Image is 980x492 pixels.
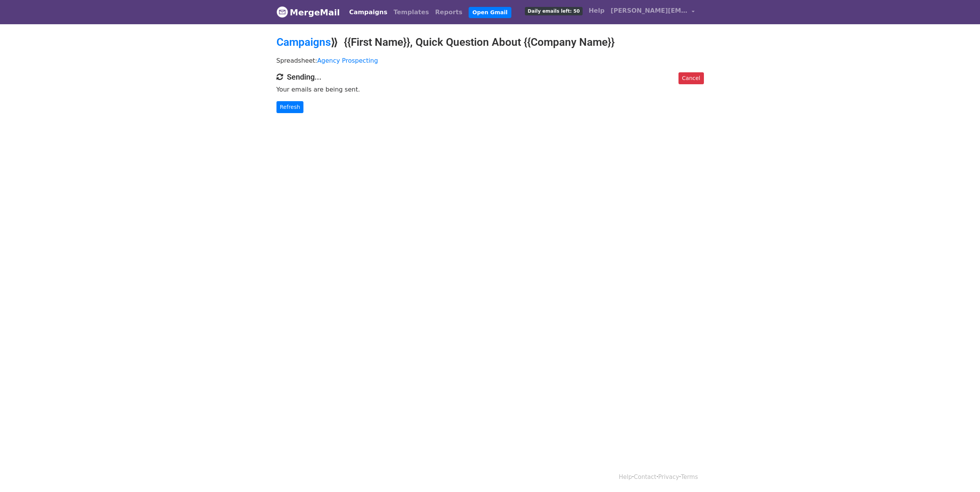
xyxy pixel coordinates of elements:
[276,36,704,49] h2: ⟫ {{First Name}}, Quick Question About {{Company Name}}
[658,474,679,480] a: Privacy
[522,3,585,18] a: Daily emails left: 50
[276,72,704,82] h4: Sending...
[276,85,704,93] p: Your emails are being sent.
[611,6,688,15] span: [PERSON_NAME][EMAIL_ADDRESS][DOMAIN_NAME]
[276,57,704,65] p: Spreadsheet:
[619,474,632,480] a: Help
[317,57,378,64] a: Agency Prospecting
[276,36,331,48] a: Campaigns
[432,5,466,20] a: Reports
[525,7,582,15] span: Daily emails left: 50
[276,4,340,20] a: MergeMail
[634,474,656,480] a: Contact
[678,72,704,84] a: Cancel
[346,5,390,20] a: Campaigns
[469,7,511,18] a: Open Gmail
[608,3,698,21] a: [PERSON_NAME][EMAIL_ADDRESS][DOMAIN_NAME]
[681,474,698,480] a: Terms
[276,6,288,18] img: MergeMail logo
[276,101,304,113] a: Refresh
[586,3,608,18] a: Help
[390,5,432,20] a: Templates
